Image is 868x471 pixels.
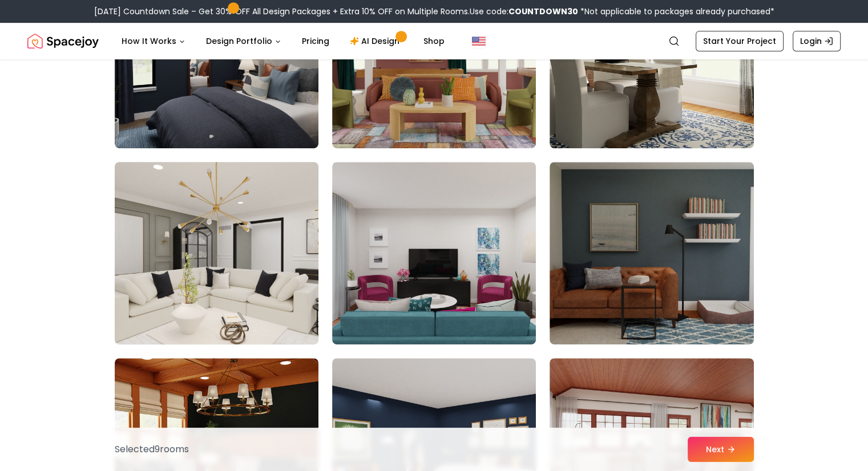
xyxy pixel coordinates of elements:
nav: Main [112,30,454,52]
div: [DATE] Countdown Sale – Get 30% OFF All Design Packages + Extra 10% OFF on Multiple Rooms. [94,6,774,17]
img: Room room-78 [550,162,753,344]
span: *Not applicable to packages already purchased* [578,6,774,17]
a: Spacejoy [27,30,99,52]
a: Login [793,31,841,51]
img: United States [472,34,486,48]
a: Shop [414,30,454,52]
a: Start Your Project [696,31,784,51]
a: Pricing [293,30,338,52]
p: Selected 9 room s [115,442,189,456]
img: Spacejoy Logo [27,30,99,52]
button: How It Works [112,30,195,52]
button: Design Portfolio [197,30,290,52]
span: Use code: [470,6,578,17]
nav: Global [27,23,841,59]
a: AI Design [341,30,412,52]
img: Room room-77 [332,162,536,344]
img: Room room-76 [110,157,324,349]
button: Next [688,437,754,462]
b: COUNTDOWN30 [508,6,578,17]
